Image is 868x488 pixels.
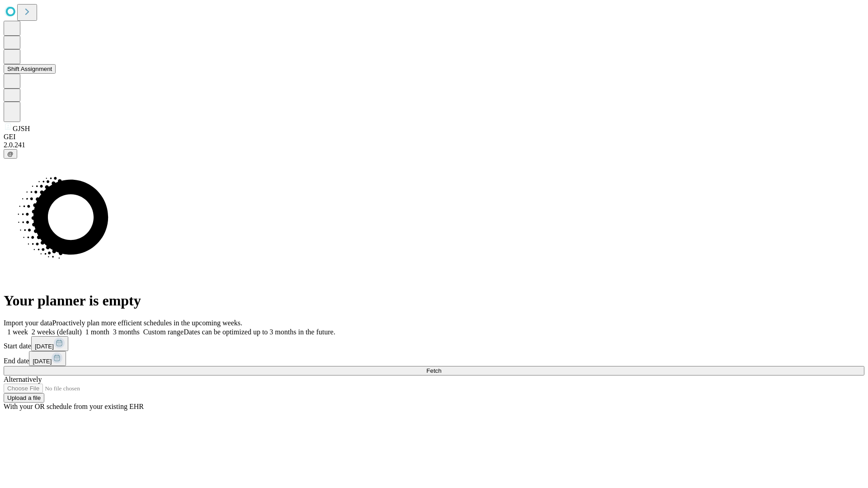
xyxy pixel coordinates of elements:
[4,133,864,141] div: GEI
[4,366,864,375] button: Fetch
[4,64,56,74] button: Shift Assignment
[4,393,44,403] button: Upload a file
[52,319,242,327] span: Proactively plan more efficient schedules in the upcoming weeks.
[85,328,109,336] span: 1 month
[31,336,68,351] button: [DATE]
[13,125,30,132] span: GJSH
[143,328,184,336] span: Custom range
[184,328,335,336] span: Dates can be optimized up to 3 months in the future.
[4,292,864,309] h1: Your planner is empty
[35,343,54,350] span: [DATE]
[33,358,52,365] span: [DATE]
[426,367,441,374] span: Fetch
[4,336,864,351] div: Start date
[4,375,42,383] span: Alternatively
[4,351,864,366] div: End date
[4,319,52,327] span: Import your data
[4,403,144,410] span: With your OR schedule from your existing EHR
[32,328,82,336] span: 2 weeks (default)
[113,328,140,336] span: 3 months
[4,149,17,159] button: @
[7,328,28,336] span: 1 week
[7,150,14,157] span: @
[29,351,66,366] button: [DATE]
[4,141,864,149] div: 2.0.241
